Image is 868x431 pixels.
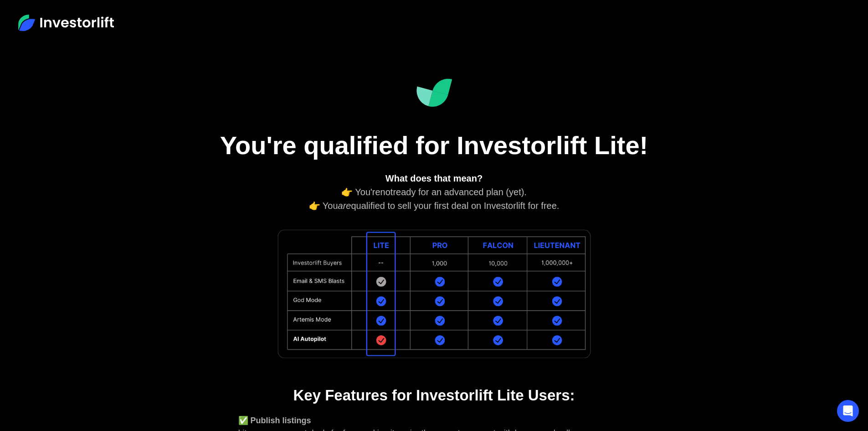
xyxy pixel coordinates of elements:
[238,171,630,213] div: 👉 You're ready for an advanced plan (yet). 👉 You qualified to sell your first deal on Investorlif...
[293,387,575,404] strong: Key Features for Investorlift Lite Users:
[238,416,311,425] strong: ✅ Publish listings
[385,173,483,183] strong: What does that mean?
[416,78,452,107] img: Investorlift Dashboard
[837,400,859,422] div: Open Intercom Messenger
[380,187,393,197] em: not
[206,130,662,161] h1: You're qualified for Investorlift Lite!
[338,201,351,211] em: are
